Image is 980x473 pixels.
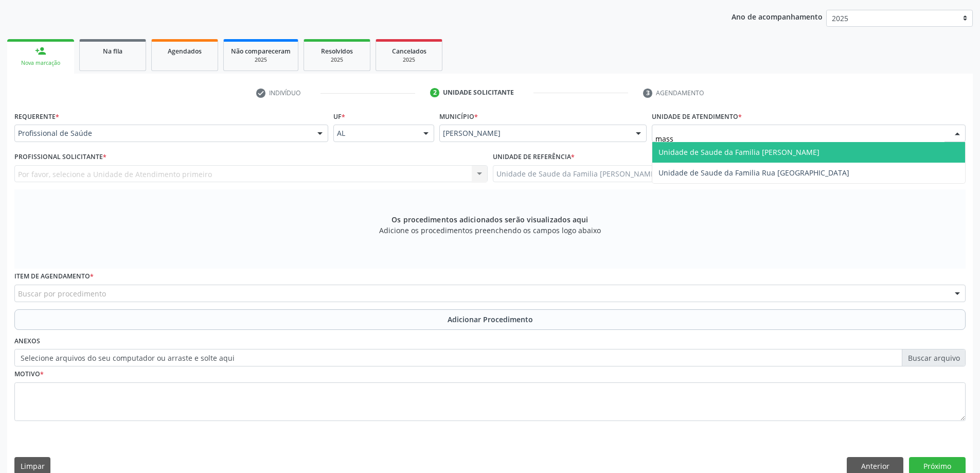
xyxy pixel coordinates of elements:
[658,168,849,178] span: Unidade de Saude da Familia Rua [GEOGRAPHIC_DATA]
[14,59,67,67] div: Nova marcação
[14,366,44,382] label: Motivo
[392,47,426,56] span: Cancelados
[430,88,439,97] div: 2
[333,109,345,125] label: UF
[443,88,514,97] div: Unidade solicitante
[14,334,40,349] label: Anexos
[439,109,478,125] label: Município
[18,288,106,299] span: Buscar por procedimento
[35,45,46,57] div: person_add
[321,47,353,56] span: Resolvidos
[383,56,435,64] div: 2025
[103,47,122,56] span: Na fila
[231,47,291,56] span: Não compareceram
[732,10,823,23] p: Ano de acompanhamento
[448,314,533,325] span: Adicionar Procedimento
[14,149,106,165] label: Profissional Solicitante
[658,147,819,157] span: Unidade de Saude da Familia [PERSON_NAME]
[337,128,414,138] span: AL
[168,47,202,56] span: Agendados
[14,309,966,330] button: Adicionar Procedimento
[14,109,59,125] label: Requerente
[379,225,601,236] span: Adicione os procedimentos preenchendo os campos logo abaixo
[311,56,363,64] div: 2025
[14,269,94,285] label: Item de agendamento
[655,128,945,149] input: Unidade de atendimento
[493,149,575,165] label: Unidade de referência
[231,56,291,64] div: 2025
[18,128,307,138] span: Profissional de Saúde
[391,214,588,225] span: Os procedimentos adicionados serão visualizados aqui
[443,128,626,138] span: [PERSON_NAME]
[652,109,742,125] label: Unidade de atendimento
